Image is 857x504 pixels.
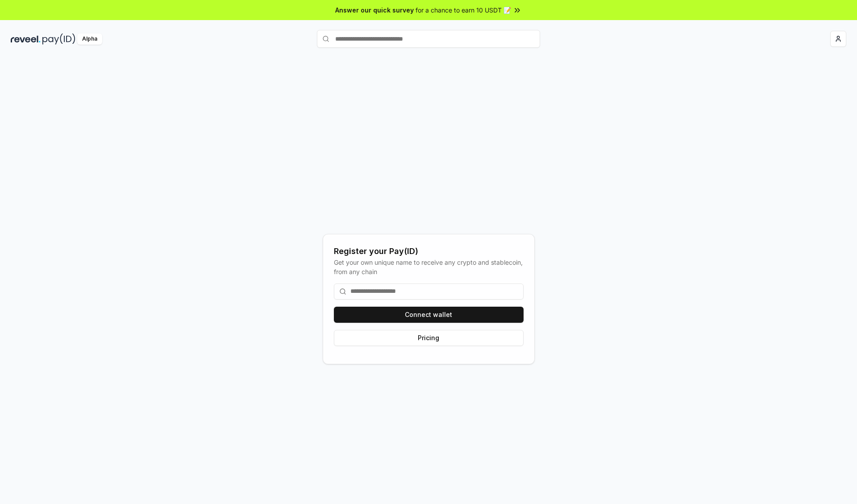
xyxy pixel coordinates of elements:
div: Alpha [77,33,102,45]
span: Answer our quick survey [335,5,414,15]
div: Get your own unique name to receive any crypto and stablecoin, from any chain [334,258,524,276]
img: reveel_dark [11,33,41,45]
button: Pricing [334,330,524,346]
span: for a chance to earn 10 USDT 📝 [416,5,511,15]
img: pay_id [42,33,75,45]
button: Connect wallet [334,307,524,323]
div: Register your Pay(ID) [334,245,524,258]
